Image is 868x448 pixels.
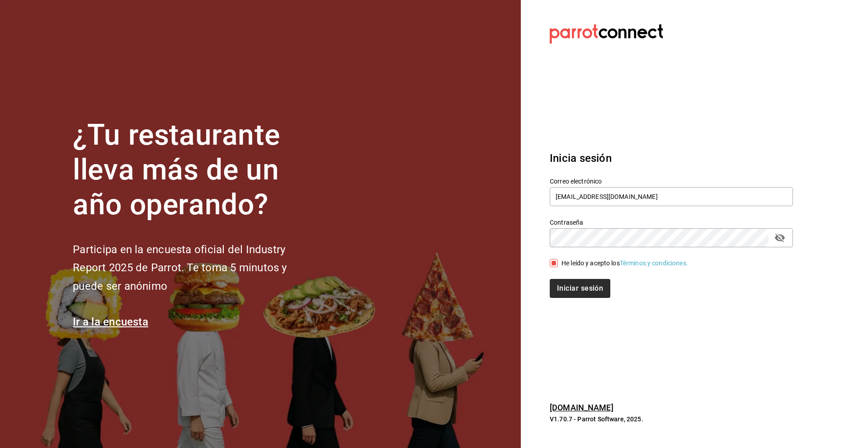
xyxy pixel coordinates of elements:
button: passwordField [772,230,788,245]
label: Correo electrónico [550,178,793,184]
h1: ¿Tu restaurante lleva más de un año operando? [73,118,317,222]
a: [DOMAIN_NAME] [550,403,613,412]
div: He leído y acepto los [561,259,688,268]
p: V1.70.7 - Parrot Software, 2025. [550,415,793,424]
label: Contraseña [550,219,793,226]
button: Iniciar sesión [550,279,610,298]
a: Términos y condiciones. [620,259,688,267]
h2: Participa en la encuesta oficial del Industry Report 2025 de Parrot. Te toma 5 minutos y puede se... [73,241,317,296]
h3: Inicia sesión [550,150,793,166]
a: Ir a la encuesta [73,316,148,328]
input: Ingresa tu correo electrónico [550,187,793,206]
